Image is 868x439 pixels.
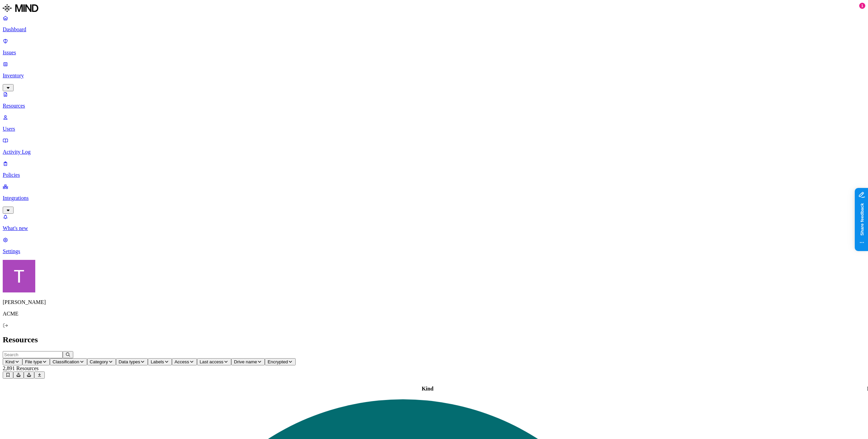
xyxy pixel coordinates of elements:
[5,359,15,364] span: Kind
[3,126,865,132] p: Users
[4,386,851,392] div: Kind
[3,3,38,14] img: MIND
[3,172,865,178] p: Policies
[3,149,865,155] p: Activity Log
[3,91,865,109] a: Resources
[268,359,288,364] span: Encrypted
[3,248,865,254] p: Settings
[3,195,865,201] p: Integrations
[3,351,63,358] input: Search
[3,311,865,317] p: ACME
[3,335,865,344] h2: Resources
[3,3,865,15] a: MIND
[3,214,865,231] a: What's new
[3,61,865,90] a: Inventory
[3,184,865,213] a: Integrations
[234,359,257,364] span: Drive name
[119,359,140,364] span: Data types
[3,114,865,132] a: Users
[3,103,865,109] p: Resources
[3,38,865,56] a: Issues
[3,225,865,231] p: What's new
[3,160,865,178] a: Policies
[3,137,865,155] a: Activity Log
[3,15,865,33] a: Dashboard
[3,365,39,371] span: 2,891 Resources
[3,260,35,292] img: Tzvi Shir-Vaknin
[53,359,79,364] span: Classification
[3,26,865,33] p: Dashboard
[175,359,189,364] span: Access
[859,3,865,9] div: 1
[200,359,223,364] span: Last access
[3,73,865,79] p: Inventory
[151,359,164,364] span: Labels
[3,237,865,254] a: Settings
[3,50,865,56] p: Issues
[25,359,42,364] span: File type
[90,359,108,364] span: Category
